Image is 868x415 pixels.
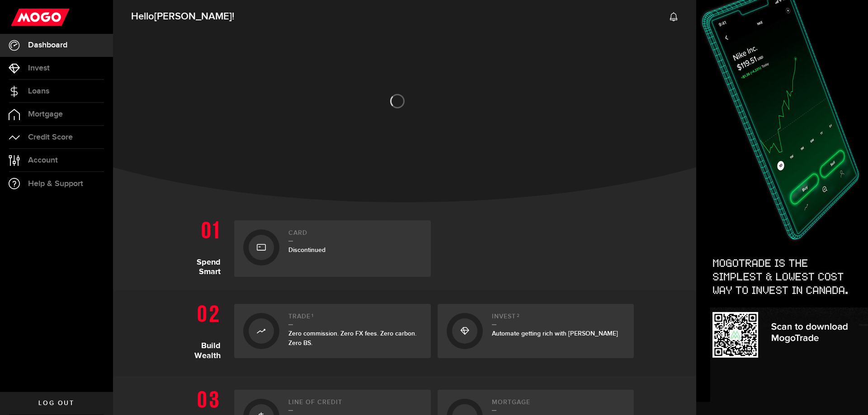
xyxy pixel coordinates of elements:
h2: Card [288,229,422,242]
span: [PERSON_NAME] [154,10,232,23]
span: Help & Support [28,180,83,188]
h2: Invest [492,313,625,325]
h1: Spend Smart [175,216,227,277]
a: Trade1Zero commission. Zero FX fees. Zero carbon. Zero BS. [234,304,431,358]
span: Discontinued [288,246,325,254]
h2: Line of credit [288,399,422,411]
sup: 1 [311,313,314,318]
span: Invest [28,64,50,72]
a: CardDiscontinued [234,220,431,277]
h2: Trade [288,313,422,325]
span: Automate getting rich with [PERSON_NAME] [492,330,618,337]
span: Hello ! [131,7,234,26]
span: Zero commission. Zero FX fees. Zero carbon. Zero BS. [288,330,416,347]
button: Open LiveChat chat widget [7,4,34,31]
a: Invest2Automate getting rich with [PERSON_NAME] [438,304,634,358]
span: Loans [28,87,49,95]
span: Dashboard [28,41,67,49]
span: Log out [38,400,74,406]
h2: Mortgage [492,399,625,411]
span: Credit Score [28,133,73,141]
sup: 2 [517,313,520,318]
h1: Build Wealth [175,299,227,363]
span: Account [28,156,58,164]
span: Mortgage [28,110,63,118]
